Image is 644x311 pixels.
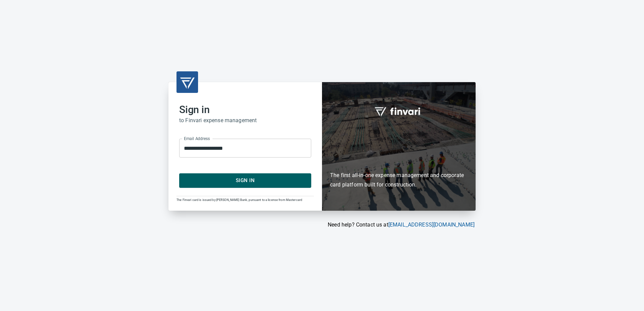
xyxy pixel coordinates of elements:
img: transparent_logo.png [179,74,195,90]
p: Need help? Contact us at [168,221,475,229]
a: [EMAIL_ADDRESS][DOMAIN_NAME] [388,221,475,228]
h2: Sign in [179,104,311,116]
span: The Finvari card is issued by [PERSON_NAME] Bank, pursuant to a license from Mastercard [176,198,302,202]
img: fullword_logo_white.png [374,103,424,119]
button: Sign In [179,173,311,187]
div: Finvari [322,82,476,210]
span: Sign In [187,176,304,185]
h6: to Finvari expense management [179,116,311,125]
h6: The first all-in-one expense management and corporate card platform built for construction. [330,132,468,189]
